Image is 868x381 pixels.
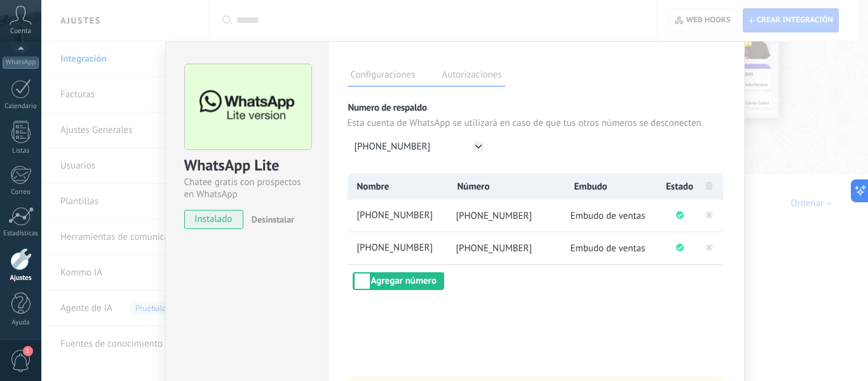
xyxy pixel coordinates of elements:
img: logo_main.png [185,64,311,150]
span: +51 944 928 174 [355,242,447,255]
div: Chatee gratis con prospectos en WhatsApp [184,176,309,200]
label: Autorizaciones [439,67,505,86]
button: [PHONE_NUMBER] [348,135,489,158]
span: Estado [666,181,693,193]
span: [PHONE_NUMBER] [355,141,431,153]
div: Listas [3,147,39,155]
p: Numero de respaldo [348,102,725,114]
span: Cuenta [10,27,31,36]
span: [PHONE_NUMBER] [456,242,532,254]
div: Estadísticas [3,230,39,238]
div: WhatsApp [3,57,39,69]
span: [PHONE_NUMBER] [456,210,532,222]
label: Configuraciones [348,67,419,86]
button: Agregar número [353,272,444,290]
p: Esta cuenta de WhatsApp se utilizará en caso de que tus otros números se desconecten. [348,117,725,129]
li: Conectado correctamente [664,232,696,264]
span: Embudo de ventas [571,242,646,254]
span: Embudo [574,181,607,193]
div: WhatsApp Lite [184,155,309,176]
span: 1 [23,346,33,356]
button: Desinstalar [247,210,294,229]
span: instalado [185,210,243,229]
div: Calendario [3,102,39,111]
li: Conectado correctamente [664,200,696,232]
span: Embudo de ventas [571,210,646,222]
span: +51 923 648 554 [355,209,447,223]
div: Ajustes [3,274,39,282]
span: Nombre [357,181,390,193]
span: Número [458,181,490,193]
div: Ayuda [3,319,39,327]
span: Desinstalar [252,214,294,225]
div: Correo [3,188,39,197]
